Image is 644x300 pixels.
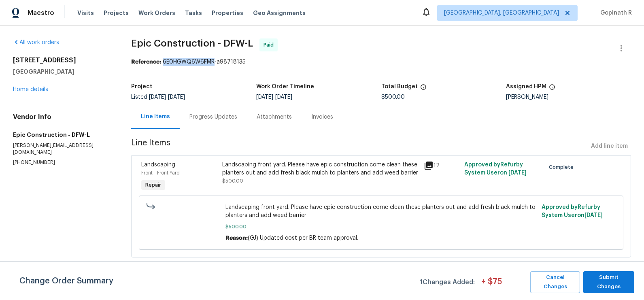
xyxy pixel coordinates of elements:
[549,84,555,94] span: The hpm assigned to this work order.
[131,94,185,100] span: Listed
[131,59,161,65] b: Reference:
[222,179,243,183] span: $500.00
[584,213,603,218] span: [DATE]
[257,113,292,121] div: Attachments
[141,170,180,175] span: Front - Front Yard
[13,40,59,45] a: All work orders
[508,170,527,176] span: [DATE]
[253,9,306,17] span: Geo Assignments
[311,113,333,121] div: Invoices
[28,9,54,17] span: Maestro
[264,41,277,49] span: Paid
[77,9,94,17] span: Visits
[256,94,292,100] span: -
[13,56,112,64] h2: [STREET_ADDRESS]
[225,203,536,219] span: Landscaping front yard. Please have epic construction come clean these planters out and add fresh...
[381,84,418,89] h5: Total Budget
[222,161,419,177] div: Landscaping front yard. Please have epic construction come clean these planters out and add fresh...
[481,278,502,293] span: + $ 75
[530,271,580,293] button: Cancel Changes
[141,162,175,168] span: Landscaping
[587,273,630,291] span: Submit Changes
[19,271,113,293] span: Change Order Summary
[131,139,588,154] span: Line Items
[534,273,576,291] span: Cancel Changes
[248,235,358,241] span: (GJ) Updated cost per BR team approval.
[256,94,273,100] span: [DATE]
[583,271,634,293] button: Submit Changes
[13,159,112,166] p: [PHONE_NUMBER]
[542,204,603,218] span: Approved by Refurby System User on
[444,9,559,17] span: [GEOGRAPHIC_DATA], [GEOGRAPHIC_DATA]
[168,94,185,100] span: [DATE]
[225,235,248,241] span: Reason:
[142,181,164,189] span: Repair
[13,113,112,121] h4: Vendor Info
[13,142,112,156] p: [PERSON_NAME][EMAIL_ADDRESS][DOMAIN_NAME]
[212,9,243,17] span: Properties
[149,94,166,100] span: [DATE]
[13,87,48,92] a: Home details
[104,9,129,17] span: Projects
[141,113,170,121] div: Line Items
[131,58,631,66] div: 6E0HGWQ6W6FMR-a98718135
[131,38,253,48] span: Epic Construction - DFW-L
[185,10,202,16] span: Tasks
[597,9,632,17] span: Gopinath R
[420,84,427,94] span: The total cost of line items that have been proposed by Opendoor. This sum includes line items th...
[225,223,536,231] span: $500.00
[506,94,631,100] div: [PERSON_NAME]
[13,131,112,139] h5: Epic Construction - DFW-L
[149,94,185,100] span: -
[256,84,314,89] h5: Work Order Timeline
[424,161,459,170] div: 12
[381,94,405,100] span: $500.00
[13,68,112,76] h5: [GEOGRAPHIC_DATA]
[464,162,527,176] span: Approved by Refurby System User on
[138,9,175,17] span: Work Orders
[420,274,475,293] span: 1 Changes Added:
[131,84,152,89] h5: Project
[549,163,577,171] span: Complete
[506,84,546,89] h5: Assigned HPM
[189,113,237,121] div: Progress Updates
[275,94,292,100] span: [DATE]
